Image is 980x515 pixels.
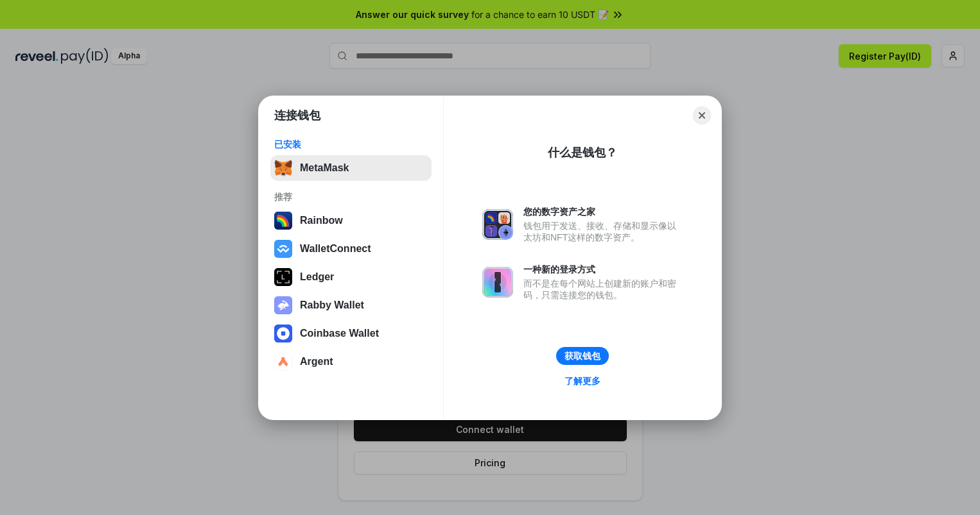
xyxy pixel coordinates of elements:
div: Argent [300,356,333,367]
div: 什么是钱包？ [548,145,617,160]
div: Rainbow [300,215,343,226]
img: svg+xml,%3Csvg%20fill%3D%22none%22%20height%3D%2233%22%20viewBox%3D%220%200%2035%2033%22%20width%... [274,159,292,177]
div: Coinbase Wallet [300,328,379,339]
div: 了解更多 [564,375,600,387]
div: 您的数字资产之家 [523,206,683,217]
img: svg+xml,%3Csvg%20width%3D%2228%22%20height%3D%2228%22%20viewBox%3D%220%200%2028%2028%22%20fill%3D... [274,353,292,371]
img: svg+xml,%3Csvg%20width%3D%2228%22%20height%3D%2228%22%20viewBox%3D%220%200%2028%2028%22%20fill%3D... [274,325,292,342]
div: WalletConnect [300,243,371,255]
button: WalletConnect [270,236,432,262]
div: 获取钱包 [564,350,600,362]
button: Rainbow [270,208,432,233]
div: MetaMask [300,162,349,174]
div: 已安装 [274,139,428,150]
h1: 连接钱包 [274,108,320,123]
a: 了解更多 [557,373,608,389]
button: Coinbase Wallet [270,321,432,346]
button: Ledger [270,264,432,290]
img: svg+xml,%3Csvg%20xmlns%3D%22http%3A%2F%2Fwww.w3.org%2F2000%2Fsvg%22%20fill%3D%22none%22%20viewBox... [274,296,292,314]
img: svg+xml,%3Csvg%20xmlns%3D%22http%3A%2F%2Fwww.w3.org%2F2000%2Fsvg%22%20fill%3D%22none%22%20viewBox... [482,209,513,240]
div: Rabby Wallet [300,300,364,311]
div: 钱包用于发送、接收、存储和显示像以太坊和NFT这样的数字资产。 [523,220,683,243]
div: 而不是在每个网站上创建新的账户和密码，只需连接您的钱包。 [523,278,683,301]
img: svg+xml,%3Csvg%20xmlns%3D%22http%3A%2F%2Fwww.w3.org%2F2000%2Fsvg%22%20width%3D%2228%22%20height%3... [274,268,292,286]
div: Ledger [300,271,334,283]
img: svg+xml,%3Csvg%20width%3D%22120%22%20height%3D%22120%22%20viewBox%3D%220%200%20120%20120%22%20fil... [274,212,292,230]
div: 推荐 [274,191,428,203]
button: 获取钱包 [556,347,609,365]
img: svg+xml,%3Csvg%20width%3D%2228%22%20height%3D%2228%22%20viewBox%3D%220%200%2028%2028%22%20fill%3D... [274,240,292,258]
button: Argent [270,349,432,375]
div: 一种新的登录方式 [523,264,683,275]
button: Close [693,106,711,124]
button: MetaMask [270,155,432,181]
img: svg+xml,%3Csvg%20xmlns%3D%22http%3A%2F%2Fwww.w3.org%2F2000%2Fsvg%22%20fill%3D%22none%22%20viewBox... [482,267,513,298]
button: Rabby Wallet [270,292,432,318]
